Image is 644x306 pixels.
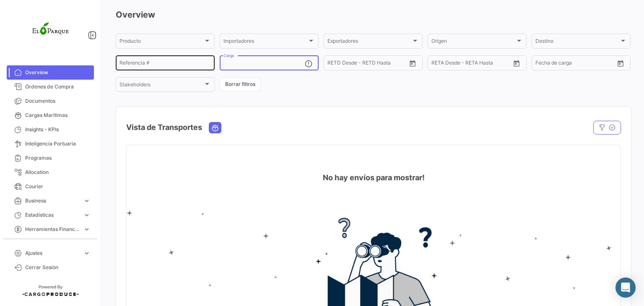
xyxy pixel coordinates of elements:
span: Allocation [25,169,91,176]
input: Hasta [452,61,490,67]
a: Insights - KPIs [7,122,94,137]
h3: Overview [116,9,631,21]
img: logo-el-parque.png [29,10,71,52]
span: Estadísticas [25,211,80,219]
input: Desde [327,61,343,67]
a: Documentos [7,94,94,108]
span: expand_more [83,211,91,219]
input: Hasta [348,61,386,67]
a: Courier [7,179,94,194]
span: expand_more [83,249,91,257]
span: Órdenes de Compra [25,83,91,91]
span: expand_more [83,197,91,205]
span: Importadores [223,39,307,45]
span: Documentos [25,97,91,105]
span: Programas [25,154,91,162]
a: Overview [7,65,94,80]
input: Desde [431,61,447,67]
span: Stakeholders [119,83,203,89]
a: Allocation [7,165,94,179]
a: Órdenes de Compra [7,80,94,94]
span: Overview [25,69,91,76]
span: Insights - KPIs [25,126,91,133]
h4: Vista de Transportes [126,122,202,133]
span: Herramientas Financieras [25,226,80,233]
input: Desde [535,61,551,67]
span: Cargas Marítimas [25,112,91,119]
span: Cerrar Sesión [25,264,91,271]
div: Abrir Intercom Messenger [615,277,636,298]
button: Ocean [209,122,221,133]
span: Origen [431,39,515,45]
a: Inteligencia Portuaria [7,137,94,151]
span: expand_more [83,226,91,233]
input: Hasta [556,61,594,67]
span: Producto [119,39,203,45]
button: Borrar filtros [220,78,261,91]
span: Ajustes [25,249,80,257]
span: Exportadores [327,39,411,45]
button: Open calendar [406,57,419,70]
span: Business [25,197,80,205]
span: Inteligencia Portuaria [25,140,91,148]
button: Open calendar [614,57,627,70]
a: Cargas Marítimas [7,108,94,122]
span: Courier [25,183,91,190]
h4: No hay envíos para mostrar! [323,172,425,184]
a: Programas [7,151,94,165]
span: Destino [535,39,619,45]
button: Open calendar [510,57,523,70]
